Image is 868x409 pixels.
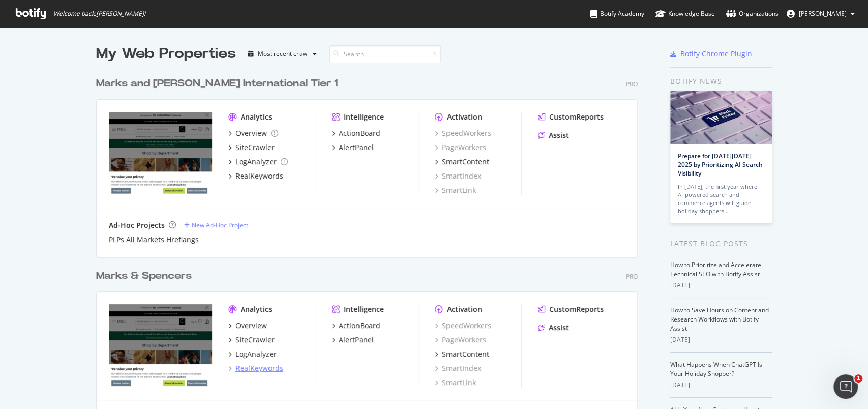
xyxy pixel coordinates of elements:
[235,363,283,373] div: RealKeywords
[626,80,638,89] div: Pro
[235,335,275,345] div: SiteCrawler
[228,335,275,345] a: SiteCrawler
[332,335,374,345] a: AlertPanel
[258,51,309,57] div: Most recent crawl
[670,49,752,59] a: Botify Chrome Plugin
[192,221,248,229] div: New Ad-Hoc Project
[779,6,863,22] button: [PERSON_NAME]
[549,304,604,314] div: CustomReports
[447,304,482,314] div: Activation
[235,157,277,167] div: LogAnalyzer
[344,304,384,314] div: Intelligence
[680,49,752,59] div: Botify Chrome Plugin
[538,130,569,140] a: Assist
[549,112,604,122] div: CustomReports
[344,112,384,122] div: Intelligence
[678,183,764,215] div: In [DATE], the first year where AI-powered search and commerce agents will guide holiday shoppers…
[96,269,196,283] a: Marks & Spencers
[670,281,772,290] div: [DATE]
[228,320,267,331] a: Overview
[726,9,779,19] div: Organizations
[228,142,275,153] a: SiteCrawler
[109,112,212,194] img: www.marksandspencer.com
[228,128,278,138] a: Overview
[670,381,772,390] div: [DATE]
[235,349,277,359] div: LogAnalyzer
[96,44,236,64] div: My Web Properties
[538,323,569,333] a: Assist
[549,130,569,140] div: Assist
[678,152,763,178] a: Prepare for [DATE][DATE] 2025 by Prioritizing AI Search Visibility
[854,374,862,383] span: 1
[655,9,715,19] div: Knowledge Base
[332,128,380,138] a: ActionBoard
[339,142,374,153] div: AlertPanel
[241,112,272,122] div: Analytics
[538,304,604,314] a: CustomReports
[241,304,272,314] div: Analytics
[442,157,489,167] div: SmartContent
[670,76,772,87] div: Botify news
[670,260,761,278] a: How to Prioritize and Accelerate Technical SEO with Botify Assist
[670,306,769,333] a: How to Save Hours on Content and Research Workflows with Botify Assist
[53,10,145,18] span: Welcome back, [PERSON_NAME] !
[332,142,374,153] a: AlertPanel
[228,349,277,359] a: LogAnalyzer
[235,142,275,153] div: SiteCrawler
[435,157,489,167] a: SmartContent
[833,374,858,399] iframe: Intercom live chat
[670,360,762,378] a: What Happens When ChatGPT Is Your Holiday Shopper?
[339,335,374,345] div: AlertPanel
[435,320,491,331] a: SpeedWorkers
[96,76,338,91] div: Marks and [PERSON_NAME] International Tier 1
[228,363,283,373] a: RealKeywords
[184,221,248,229] a: New Ad-Hoc Project
[435,335,486,345] a: PageWorkers
[332,320,380,331] a: ActionBoard
[329,45,441,63] input: Search
[435,142,486,153] a: PageWorkers
[670,238,772,249] div: Latest Blog Posts
[435,377,476,388] a: SmartLink
[339,320,380,331] div: ActionBoard
[228,171,283,181] a: RealKeywords
[244,46,321,62] button: Most recent crawl
[435,171,481,181] a: SmartIndex
[590,9,644,19] div: Botify Academy
[799,9,847,18] span: Andrea Scalia
[549,323,569,333] div: Assist
[109,220,165,230] div: Ad-Hoc Projects
[109,235,199,245] a: PLPs All Markets Hreflangs
[235,171,283,181] div: RealKeywords
[435,128,491,138] a: SpeedWorkers
[670,335,772,344] div: [DATE]
[435,349,489,359] a: SmartContent
[235,128,267,138] div: Overview
[339,128,380,138] div: ActionBoard
[442,349,489,359] div: SmartContent
[435,185,476,195] a: SmartLink
[670,91,772,144] img: Prepare for Black Friday 2025 by Prioritizing AI Search Visibility
[109,304,212,387] img: www.marksandspencer.com/
[447,112,482,122] div: Activation
[96,269,192,283] div: Marks & Spencers
[96,76,342,91] a: Marks and [PERSON_NAME] International Tier 1
[228,157,288,167] a: LogAnalyzer
[626,272,638,281] div: Pro
[235,320,267,331] div: Overview
[435,363,481,373] a: SmartIndex
[538,112,604,122] a: CustomReports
